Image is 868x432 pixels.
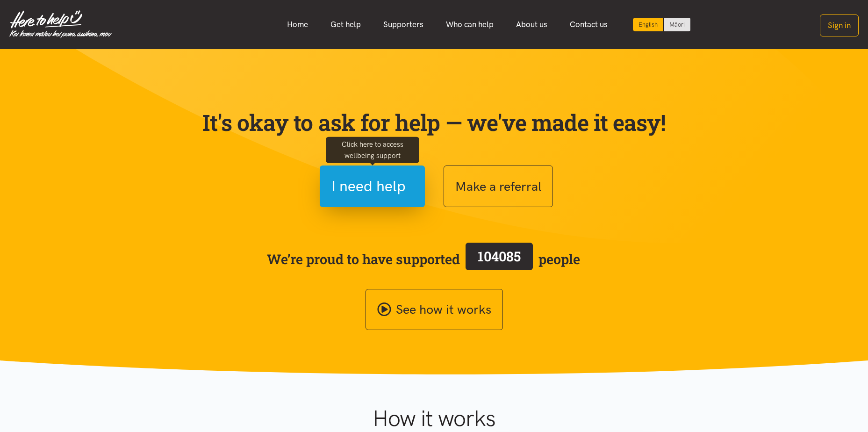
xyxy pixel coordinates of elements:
[478,247,521,265] span: 104085
[505,14,559,35] a: About us
[267,241,580,277] span: We’re proud to have supported people
[366,289,503,331] a: See how it works
[9,10,112,38] img: Home
[460,241,538,277] a: 104085
[326,137,419,163] div: Click here to access wellbeing support
[820,14,859,36] button: Sign in
[331,174,406,198] span: I need help
[664,18,690,31] a: Switch to Te Reo Māori
[276,14,319,35] a: Home
[633,18,691,31] div: Language toggle
[372,14,435,35] a: Supporters
[633,18,664,31] div: Current language
[444,166,553,207] button: Make a referral
[320,166,425,207] button: I need help
[201,109,668,136] p: It's okay to ask for help — we've made it easy!
[281,405,587,432] h1: How it works
[319,14,372,35] a: Get help
[435,14,505,35] a: Who can help
[559,14,619,35] a: Contact us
